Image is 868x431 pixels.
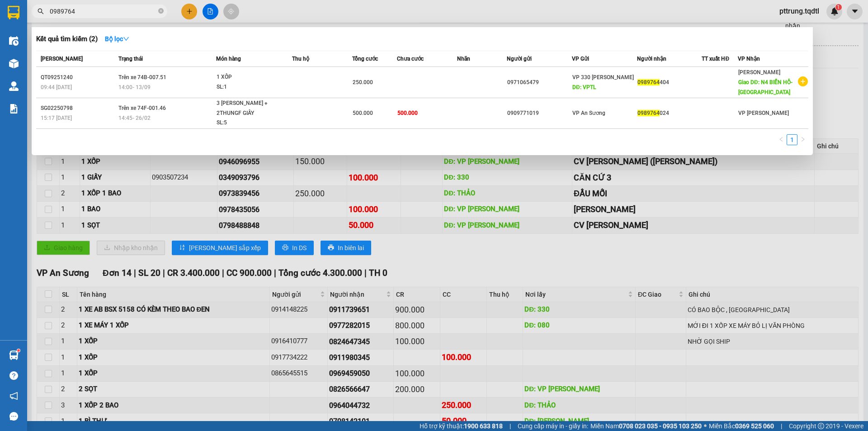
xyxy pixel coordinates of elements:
span: close-circle [158,8,164,14]
button: right [797,134,808,145]
div: QT09251240 [41,73,116,82]
span: Trên xe 74F-001.46 [118,105,166,111]
span: Giao DĐ: N4 BIỂN HỒ-[GEOGRAPHIC_DATA] [738,79,793,95]
span: TT xuất HĐ [702,56,729,62]
span: [PERSON_NAME] [738,69,780,76]
div: 3 [PERSON_NAME] + 2THUNGF GIẤY [217,99,284,118]
span: VP An Sương [572,110,605,116]
span: Chưa cước [397,56,424,62]
span: plus-circle [798,76,808,86]
img: warehouse-icon [9,350,19,360]
div: 404 [637,78,702,87]
div: SL: 5 [217,118,284,128]
span: down [123,36,129,42]
span: 0989764 [637,79,660,85]
span: 14:00 - 13/09 [118,84,151,90]
span: VP 330 [PERSON_NAME] [572,74,634,81]
div: SL: 1 [217,82,284,92]
span: 09:44 [DATE] [41,84,72,90]
span: Trạng thái [118,56,143,62]
span: Trên xe 74B-007.51 [118,74,166,81]
img: logo-vxr [8,6,19,19]
span: VP [PERSON_NAME] [738,110,789,116]
span: Món hàng [216,56,241,62]
span: Tổng cước [352,56,378,62]
h3: Kết quả tìm kiếm ( 2 ) [36,34,98,44]
img: solution-icon [9,104,19,114]
li: 1 [787,134,797,145]
span: 250.000 [353,79,373,85]
img: warehouse-icon [9,59,19,68]
div: 0971065479 [507,78,571,87]
div: 1 XỐP [217,72,284,82]
span: VP Nhận [738,56,760,62]
button: Bộ lọcdown [98,32,137,46]
span: message [9,412,18,421]
span: search [38,8,44,14]
span: Thu hộ [292,56,309,62]
img: warehouse-icon [9,36,19,46]
span: left [778,137,784,142]
img: warehouse-icon [9,81,19,91]
span: question-circle [9,371,18,380]
strong: Bộ lọc [105,35,129,43]
span: Người nhận [637,56,666,62]
span: 14:45 - 26/02 [118,115,151,121]
span: 15:17 [DATE] [41,115,72,121]
span: 500.000 [353,110,373,116]
button: left [776,134,787,145]
a: 1 [787,135,797,145]
span: right [800,137,806,142]
li: Next Page [797,134,808,145]
li: Previous Page [776,134,787,145]
div: SG02250798 [41,104,116,113]
span: Người gửi [507,56,532,62]
span: [PERSON_NAME] [41,56,83,62]
span: close-circle [158,7,164,16]
span: VP Gửi [572,56,589,62]
sup: 1 [17,349,20,352]
div: 0909771019 [507,109,571,118]
span: Nhãn [457,56,470,62]
div: 024 [637,109,702,118]
span: 500.000 [397,110,418,116]
input: Tìm tên, số ĐT hoặc mã đơn [50,6,156,16]
span: 0989764 [637,110,660,116]
span: notification [9,392,18,400]
span: DĐ: VPTL [572,84,596,90]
